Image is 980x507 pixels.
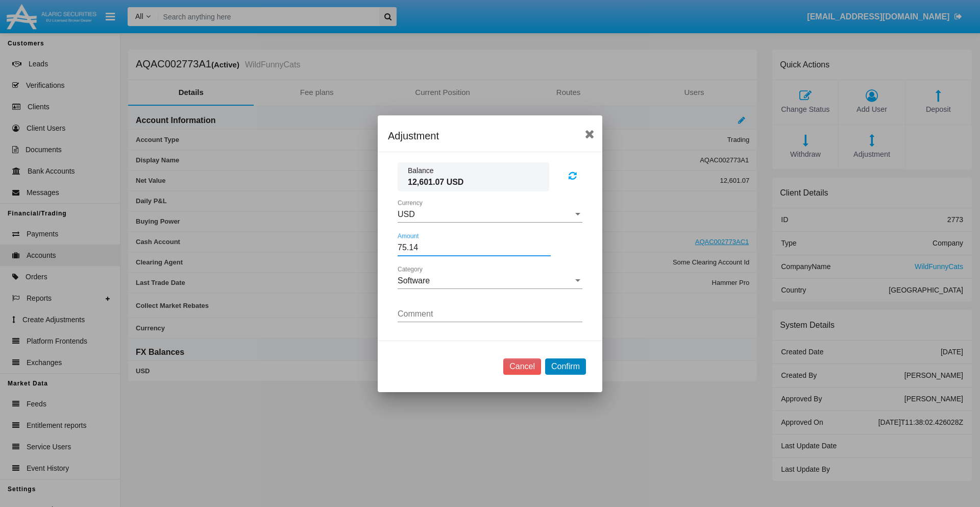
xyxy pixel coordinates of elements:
[408,165,539,176] span: Balance
[398,210,415,219] span: USD
[408,176,539,188] span: 12,601.07 USD
[503,358,541,375] button: Cancel
[398,276,430,285] span: Software
[388,128,592,144] div: Adjustment
[545,358,586,375] button: Confirm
